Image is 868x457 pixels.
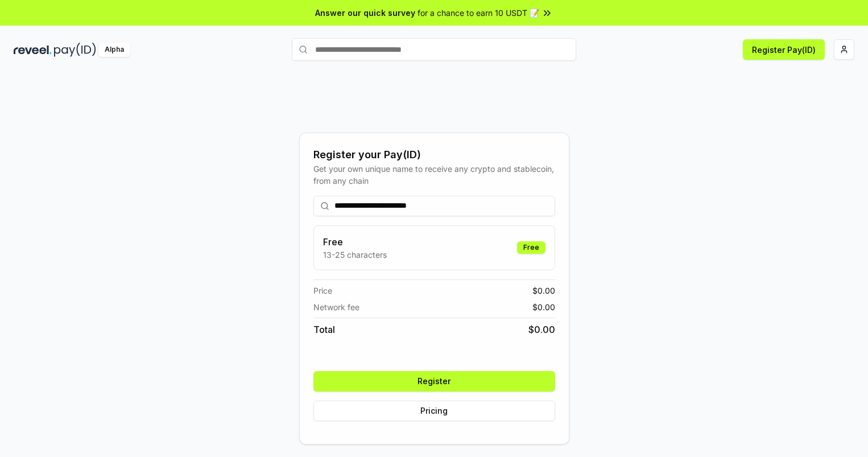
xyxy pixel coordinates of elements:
[313,285,332,297] span: Price
[528,323,555,336] span: $ 0.00
[313,163,555,187] div: Get your own unique name to receive any crypto and stablecoin, from any chain
[54,43,96,57] img: pay_id
[313,323,335,336] span: Total
[517,241,545,254] div: Free
[14,43,52,57] img: reveel_dark
[313,401,555,421] button: Pricing
[313,301,359,313] span: Network fee
[98,43,130,57] div: Alpha
[323,235,387,249] h3: Free
[532,301,555,313] span: $ 0.00
[418,7,539,19] span: for a chance to earn 10 USDT 📝
[315,7,415,19] span: Answer our quick survey
[532,285,555,297] span: $ 0.00
[313,371,555,392] button: Register
[313,147,555,163] div: Register your Pay(ID)
[323,249,387,261] p: 13-25 characters
[743,39,825,60] button: Register Pay(ID)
